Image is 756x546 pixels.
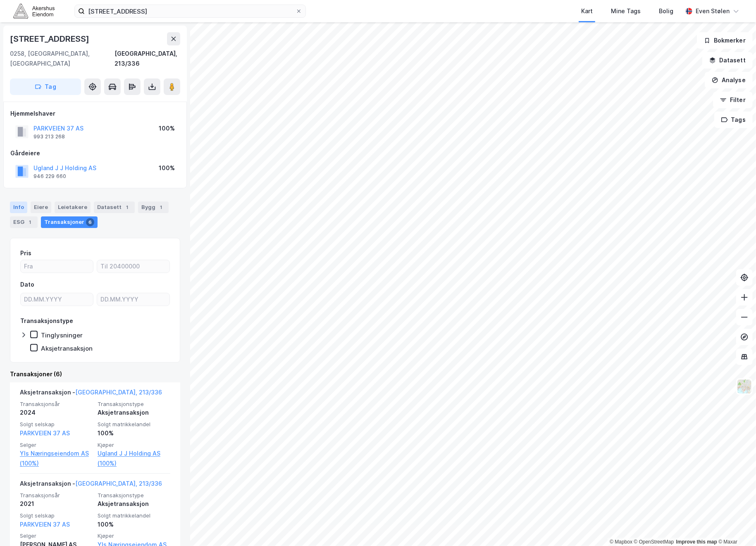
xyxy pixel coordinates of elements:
[20,479,162,492] div: Aksjetransaksjon -
[85,5,296,17] input: Søk på adresse, matrikkel, gårdeiere, leietakere eller personer
[10,148,180,158] div: Gårdeiere
[20,492,93,499] span: Transaksjonsår
[138,202,169,213] div: Bygg
[737,379,752,394] img: Z
[114,49,180,69] div: [GEOGRAPHIC_DATA], 213/336
[20,532,93,539] span: Selger
[98,401,170,408] span: Transaksjonstype
[31,202,51,213] div: Eiere
[21,260,93,273] input: Fra
[123,203,131,211] div: 1
[98,421,170,428] span: Solgt matrikkelandel
[713,92,753,108] button: Filter
[98,532,170,539] span: Kjøper
[634,539,674,545] a: OpenStreetMap
[714,112,753,128] button: Tags
[98,512,170,519] span: Solgt matrikkelandel
[20,421,93,428] span: Solgt selskap
[10,369,180,379] div: Transaksjoner (6)
[20,442,93,449] span: Selger
[98,492,170,499] span: Transaksjonstype
[676,539,717,545] a: Improve this map
[10,32,91,45] div: [STREET_ADDRESS]
[696,6,730,16] div: Even Stølen
[86,218,94,226] div: 6
[98,442,170,449] span: Kjøper
[94,202,135,213] div: Datasett
[159,123,175,133] div: 100%
[98,449,170,468] a: Ugland J J Holding AS (100%)
[98,428,170,438] div: 100%
[41,331,83,339] div: Tinglysninger
[41,344,93,352] div: Aksjetransaksjon
[75,389,162,396] a: [GEOGRAPHIC_DATA], 213/336
[697,32,753,49] button: Bokmerker
[20,499,93,509] div: 2021
[21,293,93,306] input: DD.MM.YYYY
[20,280,34,290] div: Dato
[10,78,81,95] button: Tag
[75,480,162,487] a: [GEOGRAPHIC_DATA], 213/336
[20,248,31,258] div: Pris
[41,216,98,228] div: Transaksjoner
[10,109,180,119] div: Hjemmelshaver
[20,401,93,408] span: Transaksjonsår
[659,6,673,16] div: Bolig
[20,430,70,437] a: PARKVEIEN 37 AS
[20,512,93,519] span: Solgt selskap
[98,520,170,529] div: 100%
[98,408,170,418] div: Aksjetransaksjon
[159,163,175,173] div: 100%
[715,506,756,546] iframe: Chat Widget
[157,203,165,211] div: 1
[610,539,632,545] a: Mapbox
[26,218,34,226] div: 1
[20,316,73,326] div: Transaksjonstype
[702,52,753,69] button: Datasett
[10,202,27,213] div: Info
[33,173,66,180] div: 946 229 660
[705,72,753,88] button: Analyse
[715,506,756,546] div: Kontrollprogram for chat
[20,408,93,418] div: 2024
[97,293,169,306] input: DD.MM.YYYY
[98,499,170,509] div: Aksjetransaksjon
[55,202,91,213] div: Leietakere
[20,449,93,468] a: Yls Næringseiendom AS (100%)
[13,4,55,18] img: akershus-eiendom-logo.9091f326c980b4bce74ccdd9f866810c.svg
[10,216,38,228] div: ESG
[10,49,114,69] div: 0258, [GEOGRAPHIC_DATA], [GEOGRAPHIC_DATA]
[97,260,169,273] input: Til 20400000
[581,6,593,16] div: Kart
[20,521,70,528] a: PARKVEIEN 37 AS
[20,387,162,401] div: Aksjetransaksjon -
[33,133,65,140] div: 993 213 268
[611,6,641,16] div: Mine Tags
